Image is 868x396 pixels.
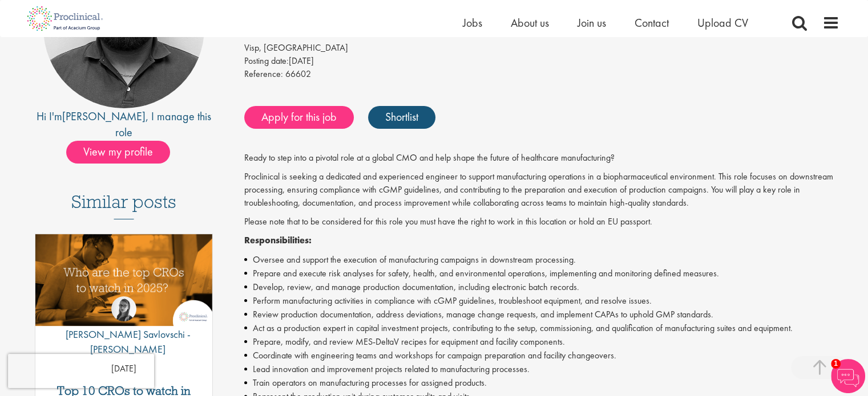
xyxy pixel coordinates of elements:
[111,296,136,321] img: Theodora Savlovschi - Wicks
[697,15,748,30] a: Upload CV
[244,68,283,81] label: Reference:
[244,55,839,68] div: [DATE]
[244,280,839,294] li: Develop, review, and manage production documentation, including electronic batch records.
[35,327,213,356] p: [PERSON_NAME] Savlovschi - [PERSON_NAME]
[463,15,482,30] a: Jobs
[244,362,839,376] li: Lead innovation and improvement projects related to manufacturing processes.
[244,294,839,308] li: Perform manufacturing activities in compliance with cGMP guidelines, troubleshoot equipment, and ...
[578,15,606,30] a: Join us
[62,109,146,124] a: [PERSON_NAME]
[368,106,435,129] a: Shortlist
[244,321,839,335] li: Act as a production expert in capital investment projects, contributing to the setup, commissioni...
[8,354,154,388] iframe: reCAPTCHA
[244,55,289,67] span: Posting date:
[244,376,839,390] li: Train operators on manufacturing processes for assigned products.
[35,234,213,326] img: Top 10 CROs 2025 | Proclinical
[66,143,181,158] a: View my profile
[244,267,839,280] li: Prepare and execute risk analyses for safety, health, and environmental operations, implementing ...
[244,170,839,210] p: Proclinical is seeking a dedicated and experienced engineer to support manufacturing operations i...
[35,296,213,362] a: Theodora Savlovschi - Wicks [PERSON_NAME] Savlovschi - [PERSON_NAME]
[244,335,839,349] li: Prepare, modify, and review MES-DeltaV recipes for equipment and facility components.
[71,192,176,219] h3: Similar posts
[244,234,312,246] strong: Responsibilities:
[831,359,841,369] span: 1
[29,108,219,141] div: Hi I'm , I manage this role
[66,141,170,164] span: View my profile
[244,215,839,228] p: Please note that to be considered for this role you must have the right to work in this location ...
[635,15,669,30] a: Contact
[511,15,549,30] a: About us
[35,234,213,335] a: Link to a post
[244,106,354,129] a: Apply for this job
[244,349,839,362] li: Coordinate with engineering teams and workshops for campaign preparation and facility changeovers.
[285,68,311,80] span: 66602
[244,308,839,321] li: Review production documentation, address deviations, manage change requests, and implement CAPAs ...
[244,152,839,165] p: Ready to step into a pivotal role at a global CMO and help shape the future of healthcare manufac...
[244,42,839,55] div: Visp, [GEOGRAPHIC_DATA]
[244,253,839,267] li: Oversee and support the execution of manufacturing campaigns in downstream processing.
[831,359,865,393] img: Chatbot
